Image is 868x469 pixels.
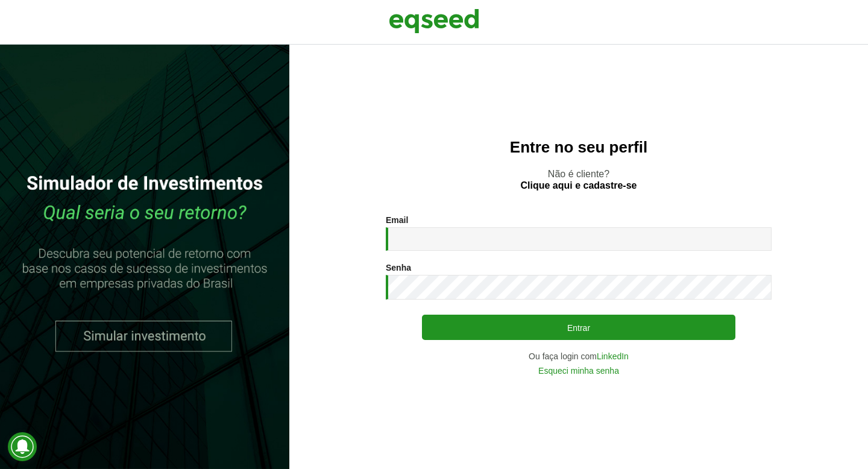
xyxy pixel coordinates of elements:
[386,263,411,272] label: Senha
[597,352,629,360] a: LinkedIn
[386,352,772,360] div: Ou faça login com
[389,6,479,36] img: EqSeed Logo
[422,315,735,340] button: Entrar
[521,181,637,190] a: Clique aqui e cadastre-se
[538,367,619,375] a: Esqueci minha senha
[313,168,844,191] p: Não é cliente?
[386,216,408,224] label: Email
[313,139,844,156] h2: Entre no seu perfil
